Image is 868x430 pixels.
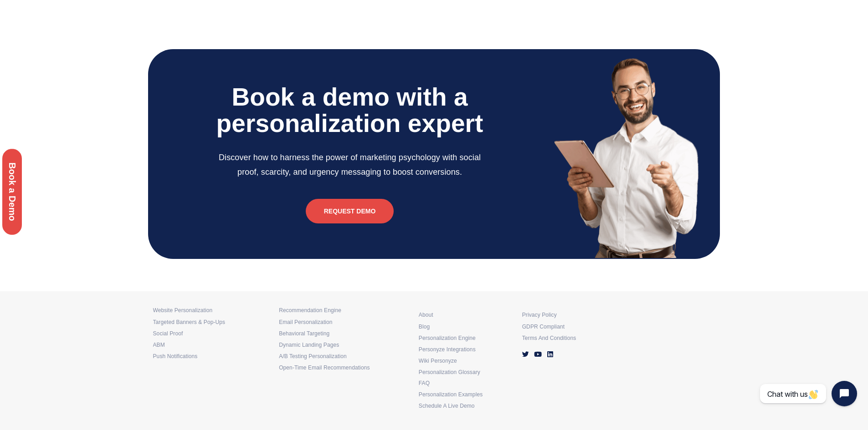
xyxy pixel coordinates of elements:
[279,366,405,369] h6: Open-Time Email Recommendations
[419,398,513,410] a: Schedule a Live Demo
[324,208,376,214] span: Request Demo
[209,150,490,179] h3: Discover how to harness the power of marketing psychology with social proof, scarcity, and urgenc...
[522,319,616,330] a: GDPR compliant
[419,337,513,340] h4: Personalization Engine
[419,353,513,364] a: Wiki Personyze
[419,393,513,396] h4: Personalization Examples
[522,314,616,317] h6: Privacy policy
[153,355,279,358] h6: Push Notifications
[419,359,513,363] h4: Wiki Personyze
[419,387,513,398] a: Personalization Examples
[279,349,405,360] a: a/b testing personalization
[279,309,405,312] h6: Recommendation Engine
[419,364,513,376] a: Personalization Glossary
[158,84,542,137] h3: Book a demo with a personalization expert
[522,307,616,319] a: Privacy policy
[419,375,513,387] a: FAQ
[551,54,700,258] img: A happy guy invite you for personalization demo
[279,326,405,337] a: behavioral targeting
[522,337,616,340] h6: Terms and conditions
[306,199,394,223] a: Request Demo
[419,314,513,317] h4: About
[153,344,279,347] h6: ABM
[279,355,405,358] h6: a/b testing personalization
[419,342,513,353] a: Personyze Integrations
[279,360,405,371] a: Open-Time Email Recommendations
[419,348,513,351] h4: Personyze Integrations
[419,325,513,329] h4: Blog
[153,321,279,324] h6: Targeted Banners & Pop-Ups
[419,405,513,408] h4: Schedule a Live Demo
[153,309,279,312] h6: Website Personalization
[279,344,405,347] h6: Dynamic Landing Pages
[153,349,279,360] a: Push Notifications
[419,307,513,319] a: About
[522,325,616,329] h6: GDPR compliant
[419,330,513,342] a: Personalization Engine
[153,332,279,335] h6: Social Proof
[522,330,616,342] a: Terms and conditions
[279,321,405,324] h6: Email Personalization
[419,382,513,385] h4: FAQ
[279,314,405,326] a: Email Personalization
[419,371,513,374] h4: Personalization Glossary
[419,319,513,330] a: Blog
[153,326,279,337] a: Social Proof
[279,332,405,335] h6: behavioral targeting
[279,337,405,349] a: Dynamic Landing Pages
[153,314,279,326] a: Targeted Banners & Pop-Ups
[153,303,279,314] a: Website Personalization
[153,337,279,349] a: ABM
[279,303,405,314] a: Recommendation Engine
